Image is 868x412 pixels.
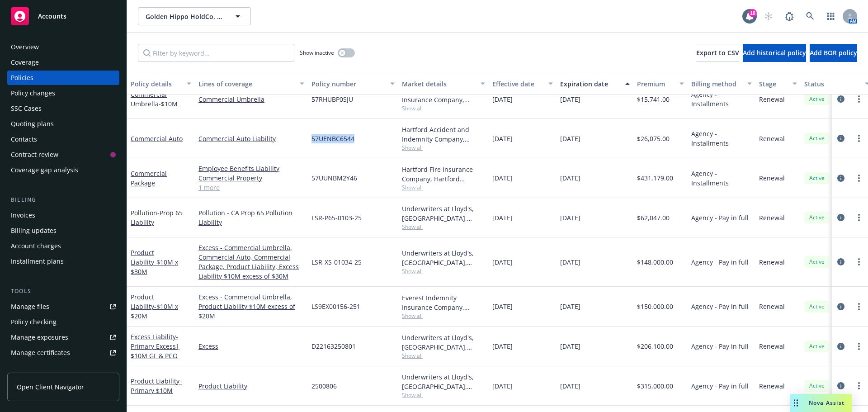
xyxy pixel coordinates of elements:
[11,132,37,147] div: Contacts
[790,394,852,412] button: Nova Assist
[11,315,57,329] div: Policy checking
[311,302,360,311] span: LS9EX00156-251
[7,163,119,177] a: Coverage gap analysis
[835,212,846,223] a: circleInformation
[402,372,485,391] div: Underwriters at Lloyd's, [GEOGRAPHIC_DATA], [PERSON_NAME] of [GEOGRAPHIC_DATA], [GEOGRAPHIC_DATA]
[835,173,846,184] a: circleInformation
[402,248,485,267] div: Underwriters at Lloyd's, [GEOGRAPHIC_DATA], [PERSON_NAME] of [GEOGRAPHIC_DATA], [GEOGRAPHIC_DATA]
[198,208,304,227] a: Pollution - CA Prop 65 Pollution Liability
[146,12,224,21] span: Golden Hippo HoldCo, Inc.
[11,40,39,54] div: Overview
[402,312,485,320] span: Show all
[402,184,485,191] span: Show all
[311,134,354,143] span: 57UENBC6544
[11,361,57,375] div: Manage claims
[131,79,181,89] div: Policy details
[808,213,826,222] span: Active
[402,104,485,112] span: Show all
[7,330,119,345] a: Manage exposures
[138,44,294,62] input: Filter by keyword...
[633,73,688,95] button: Premium
[854,301,864,312] a: more
[195,73,308,95] button: Lines of coverage
[560,213,580,223] span: [DATE]
[557,73,633,95] button: Expiration date
[759,257,785,267] span: Renewal
[198,164,304,173] a: Employee Benefits Liability
[11,71,33,85] div: Policies
[7,86,119,100] a: Policy changes
[560,95,580,104] span: [DATE]
[131,258,178,276] span: - $10M x $30M
[7,361,119,375] a: Manage claims
[560,79,620,89] div: Expiration date
[759,213,785,223] span: Renewal
[11,299,49,314] div: Manage files
[402,293,485,312] div: Everest Indemnity Insurance Company, [GEOGRAPHIC_DATA], Amwins
[637,95,670,104] span: $15,741.00
[11,254,64,269] div: Installment plans
[7,55,119,70] a: Coverage
[755,73,801,95] button: Stage
[810,44,857,62] button: Add BOR policy
[7,132,119,147] a: Contacts
[560,173,580,183] span: [DATE]
[402,204,485,223] div: Underwriters at Lloyd's, [GEOGRAPHIC_DATA], [PERSON_NAME] of [GEOGRAPHIC_DATA], [GEOGRAPHIC_DATA]
[198,341,304,351] a: Excess
[131,332,179,360] a: Excess Liability
[7,315,119,329] a: Policy checking
[780,7,798,25] a: Report a Bug
[492,381,513,391] span: [DATE]
[7,287,119,296] div: Tools
[835,133,846,144] a: circleInformation
[11,208,35,223] div: Invoices
[7,299,119,314] a: Manage files
[743,44,806,62] button: Add historical policy
[198,134,304,143] a: Commercial Auto Liability
[7,254,119,269] a: Installment plans
[402,267,485,275] span: Show all
[691,341,749,351] span: Agency - Pay in full
[691,302,749,311] span: Agency - Pay in full
[809,399,844,407] span: Nova Assist
[691,90,752,109] span: Agency - Installments
[492,257,513,267] span: [DATE]
[311,213,362,223] span: LSR-P65-0103-25
[159,99,178,108] span: - $10M
[808,342,826,350] span: Active
[808,95,826,103] span: Active
[131,377,182,395] a: Product Liability
[311,79,385,89] div: Policy number
[696,44,739,62] button: Export to CSV
[131,169,167,187] a: Commercial Package
[810,48,857,57] span: Add BOR policy
[835,380,846,391] a: circleInformation
[127,73,195,95] button: Policy details
[7,101,119,116] a: SSC Cases
[311,173,357,183] span: 57UUNBM2Y46
[11,223,57,238] div: Billing updates
[759,7,778,25] a: Start snowing
[7,223,119,238] a: Billing updates
[11,163,78,177] div: Coverage gap analysis
[637,79,674,89] div: Premium
[637,341,673,351] span: $206,100.00
[808,258,826,266] span: Active
[835,256,846,267] a: circleInformation
[854,256,864,267] a: more
[637,302,673,311] span: $150,000.00
[308,73,398,95] button: Policy number
[7,239,119,253] a: Account charges
[492,79,543,89] div: Effective date
[835,341,846,352] a: circleInformation
[11,86,55,100] div: Policy changes
[759,302,785,311] span: Renewal
[7,147,119,162] a: Contract review
[402,352,485,360] span: Show all
[637,257,673,267] span: $148,000.00
[402,391,485,399] span: Show all
[131,134,183,143] a: Commercial Auto
[691,169,752,188] span: Agency - Installments
[696,48,739,57] span: Export to CSV
[560,341,580,351] span: [DATE]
